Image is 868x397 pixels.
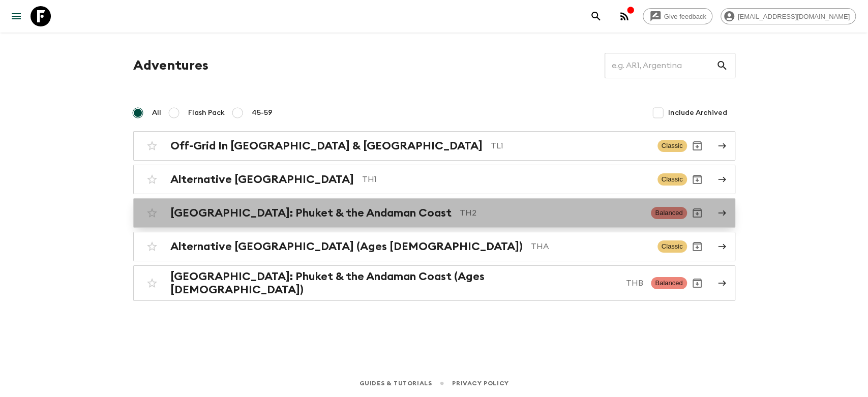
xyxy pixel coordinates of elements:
[687,203,707,223] button: Archive
[687,136,707,156] button: Archive
[152,108,161,118] span: All
[657,140,687,152] span: Classic
[133,131,735,161] a: Off-Grid In [GEOGRAPHIC_DATA] & [GEOGRAPHIC_DATA]TL1ClassicArchive
[668,108,727,118] span: Include Archived
[605,51,716,80] input: e.g. AR1, Argentina
[170,270,618,296] h2: [GEOGRAPHIC_DATA]: Phuket & the Andaman Coast (Ages [DEMOGRAPHIC_DATA])
[133,232,735,261] a: Alternative [GEOGRAPHIC_DATA] (Ages [DEMOGRAPHIC_DATA])THAClassicArchive
[170,173,354,186] h2: Alternative [GEOGRAPHIC_DATA]
[252,108,273,118] span: 45-59
[651,277,686,289] span: Balanced
[170,139,483,152] h2: Off-Grid In [GEOGRAPHIC_DATA] & [GEOGRAPHIC_DATA]
[721,8,856,24] div: [EMAIL_ADDRESS][DOMAIN_NAME]
[586,6,606,26] button: search adventures
[651,207,686,219] span: Balanced
[687,236,707,257] button: Archive
[657,240,687,253] span: Classic
[133,55,208,76] h1: Adventures
[657,173,687,186] span: Classic
[452,378,508,389] a: Privacy Policy
[170,206,452,220] h2: [GEOGRAPHIC_DATA]: Phuket & the Andaman Coast
[133,165,735,194] a: Alternative [GEOGRAPHIC_DATA]TH1ClassicArchive
[643,8,712,24] a: Give feedback
[133,265,735,301] a: [GEOGRAPHIC_DATA]: Phuket & the Andaman Coast (Ages [DEMOGRAPHIC_DATA])THBBalancedArchive
[531,240,649,253] p: THA
[491,140,649,152] p: TL1
[732,13,855,20] span: [EMAIL_ADDRESS][DOMAIN_NAME]
[460,207,643,219] p: TH2
[133,198,735,228] a: [GEOGRAPHIC_DATA]: Phuket & the Andaman CoastTH2BalancedArchive
[6,6,26,26] button: menu
[170,240,523,253] h2: Alternative [GEOGRAPHIC_DATA] (Ages [DEMOGRAPHIC_DATA])
[687,273,707,293] button: Archive
[625,277,643,289] p: THB
[687,169,707,190] button: Archive
[359,378,432,389] a: Guides & Tutorials
[362,173,649,186] p: TH1
[188,108,225,118] span: Flash Pack
[659,13,712,20] span: Give feedback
